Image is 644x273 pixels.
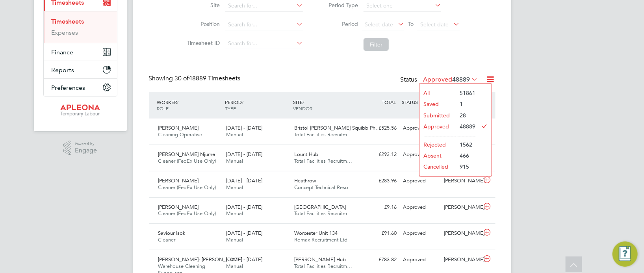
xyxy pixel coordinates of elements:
div: Showing [149,74,242,83]
span: Cleaner (FedEx Use Only) [158,184,216,191]
span: [PERSON_NAME] [158,177,199,184]
div: £9.16 [359,201,400,214]
li: 48889 [456,121,475,132]
li: 915 [456,161,475,172]
div: Approved [400,148,441,161]
button: Finance [44,43,117,61]
span: Powered by [75,141,97,147]
div: £783.82 [359,253,400,266]
span: Finance [52,48,74,56]
span: [PERSON_NAME] Njume [158,151,215,158]
span: / [242,99,243,105]
span: Cleaning Operative [158,131,202,138]
li: Submitted [419,110,456,121]
span: VENDOR [293,105,312,111]
li: 466 [456,150,475,161]
input: Search for... [225,0,303,11]
span: [DATE] - [DATE] [226,124,262,131]
input: Search for... [225,38,303,49]
span: Select date [365,21,393,28]
div: Approved [400,227,441,240]
span: [PERSON_NAME] [158,204,199,210]
span: Saviour Isok [158,230,186,236]
label: Period Type [323,2,358,9]
span: [GEOGRAPHIC_DATA] [294,204,346,210]
label: Position [184,20,220,28]
a: Go to home page [43,104,117,117]
li: Approved [419,121,456,132]
span: Manual [226,158,243,164]
span: 48889 Timesheets [175,74,241,82]
span: Reports [52,66,74,74]
span: [DATE] - [DATE] [226,177,262,184]
label: Timesheet ID [184,39,220,46]
div: [PERSON_NAME] [441,201,482,214]
li: Absent [419,150,456,161]
a: Powered byEngage [63,141,97,156]
div: Approved [400,175,441,188]
span: Heathrow [294,177,316,184]
div: Timesheets [44,11,117,43]
span: [DATE] - [DATE] [226,230,262,236]
input: Select one [364,0,441,11]
span: TOTAL [382,99,396,105]
li: Cancelled [419,161,456,172]
span: Total Facilities Recruitm… [294,210,352,217]
li: Rejected [419,139,456,150]
li: 51861 [456,87,475,98]
div: £283.96 [359,175,400,188]
span: To [406,19,416,29]
button: Filter [364,38,389,51]
div: SITE [291,95,359,115]
button: Reports [44,61,117,78]
span: Romax Recruitment Ltd [294,236,347,243]
span: Cleaner (FedEx Use Only) [158,158,216,164]
li: 1 [456,98,475,110]
li: All [419,87,456,98]
li: 1562 [456,139,475,150]
span: Select date [420,21,449,28]
span: Manual [226,131,243,138]
span: Bristol [PERSON_NAME] Squibb Ph… [294,124,380,131]
span: / [177,99,179,105]
li: 28 [456,110,475,121]
span: ROLE [157,105,169,111]
div: £293.12 [359,148,400,161]
span: Manual [226,236,243,243]
span: Cleaner (FedEx Use Only) [158,210,216,217]
span: Worcester Unit 134 [294,230,338,236]
div: [PERSON_NAME] [441,175,482,188]
input: Search for... [225,19,303,30]
div: PERIOD [223,95,291,115]
li: Saved [419,98,456,110]
span: Manual [226,210,243,217]
span: [PERSON_NAME] [158,124,199,131]
div: Approved [400,122,441,135]
button: Engage Resource Center [612,241,638,267]
div: £525.56 [359,122,400,135]
span: [DATE] - [DATE] [226,151,262,158]
div: [PERSON_NAME] [441,253,482,266]
span: Total Facilities Recruitm… [294,158,352,164]
a: Timesheets [52,18,84,25]
div: Approved [400,253,441,266]
div: [PERSON_NAME] [441,227,482,240]
span: Concept Technical Reso… [294,184,353,191]
div: STATUS [400,95,441,109]
span: Manual [226,184,243,191]
button: Preferences [44,79,117,96]
span: [PERSON_NAME] Hub [294,256,346,263]
span: / [303,99,304,105]
span: Cleaner [158,236,176,243]
span: [DATE] - [DATE] [226,204,262,210]
span: 48889 [453,76,470,84]
span: Lount Hub [294,151,318,158]
div: Status [401,74,480,85]
span: [PERSON_NAME]- [PERSON_NAME] [158,256,243,263]
a: Expenses [52,29,78,36]
div: Approved [400,201,441,214]
label: Site [184,2,220,9]
span: Manual [226,263,243,269]
span: TYPE [225,105,236,111]
img: apleona-logo-retina.png [60,104,100,117]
